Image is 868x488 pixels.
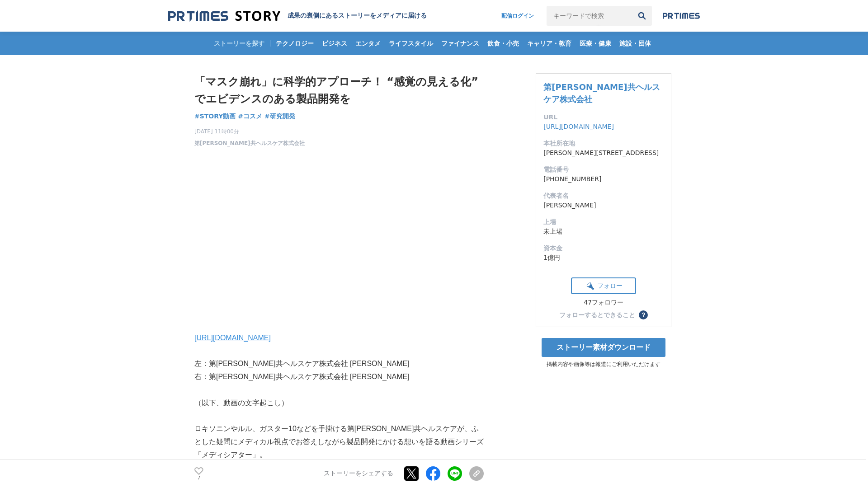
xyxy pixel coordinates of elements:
a: 飲食・小売 [484,32,523,55]
p: ストーリーをシェアする [324,470,393,478]
img: 成果の裏側にあるストーリーをメディアに届ける [168,10,280,22]
span: ビジネス [318,39,351,47]
div: 47フォロワー [571,299,636,307]
a: ビジネス [318,32,351,55]
a: ライフスタイル [385,32,437,55]
span: ？ [640,312,646,318]
button: ？ [639,310,648,319]
dt: 本社所在地 [543,139,664,148]
a: [URL][DOMAIN_NAME] [543,123,614,130]
div: フォローするとできること [559,312,635,318]
a: ファイナンス [438,32,483,55]
span: #STORY動画 [194,112,236,120]
input: キーワードで検索 [547,6,632,26]
a: エンタメ [352,32,384,55]
p: （以下、動画の文字起こし） [194,397,484,410]
a: #コスメ [238,112,262,121]
dd: 未上場 [543,227,664,236]
a: テクノロジー [272,32,317,55]
dd: [PHONE_NUMBER] [543,174,664,184]
span: テクノロジー [272,39,317,47]
span: キャリア・教育 [524,39,575,47]
a: [URL][DOMAIN_NAME] [194,334,271,342]
dd: [PERSON_NAME] [543,201,664,210]
button: 検索 [632,6,652,26]
span: 施設・団体 [616,39,655,47]
dt: 電話番号 [543,165,664,174]
span: 医療・健康 [576,39,615,47]
img: prtimes [663,12,700,19]
dt: URL [543,113,664,122]
a: 第[PERSON_NAME]共ヘルスケア株式会社 [194,139,305,147]
dt: 資本金 [543,244,664,253]
p: 左：第[PERSON_NAME]共ヘルスケア株式会社 [PERSON_NAME] [194,357,484,371]
a: キャリア・教育 [524,32,575,55]
dt: 上場 [543,217,664,227]
dt: 代表者名 [543,191,664,201]
a: 医療・健康 [576,32,615,55]
span: #研究開発 [264,112,295,120]
span: [DATE] 11時00分 [194,127,305,136]
p: 7 [194,476,203,480]
span: エンタメ [352,39,384,47]
span: ファイナンス [438,39,483,47]
a: 施設・団体 [616,32,655,55]
dd: [PERSON_NAME][STREET_ADDRESS] [543,148,664,158]
span: #コスメ [238,112,262,120]
span: 飲食・小売 [484,39,523,47]
a: 配信ログイン [492,6,543,26]
h2: 成果の裏側にあるストーリーをメディアに届ける [288,12,427,20]
p: 掲載内容や画像等は報道にご利用いただけます [536,361,671,368]
dd: 1億円 [543,253,664,263]
h1: 「マスク崩れ」に科学的アプローチ！ “感覚の見える化”でエビデンスのある製品開発を [194,73,484,108]
a: ストーリー素材ダウンロード [542,338,665,357]
button: フォロー [571,277,636,294]
p: ロキソニンやルル、ガスター10などを手掛ける第[PERSON_NAME]共ヘルスケアが、ふとした疑問にメディカル視点でお答えしながら製品開発にかける想いを語る動画シリーズ「メディシアター」。 [194,422,484,461]
span: ライフスタイル [385,39,437,47]
p: 右：第[PERSON_NAME]共ヘルスケア株式会社 [PERSON_NAME] [194,371,484,384]
a: #研究開発 [264,112,295,121]
a: 第[PERSON_NAME]共ヘルスケア株式会社 [543,82,660,104]
a: 成果の裏側にあるストーリーをメディアに届ける 成果の裏側にあるストーリーをメディアに届ける [168,10,427,22]
a: #STORY動画 [194,112,236,121]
